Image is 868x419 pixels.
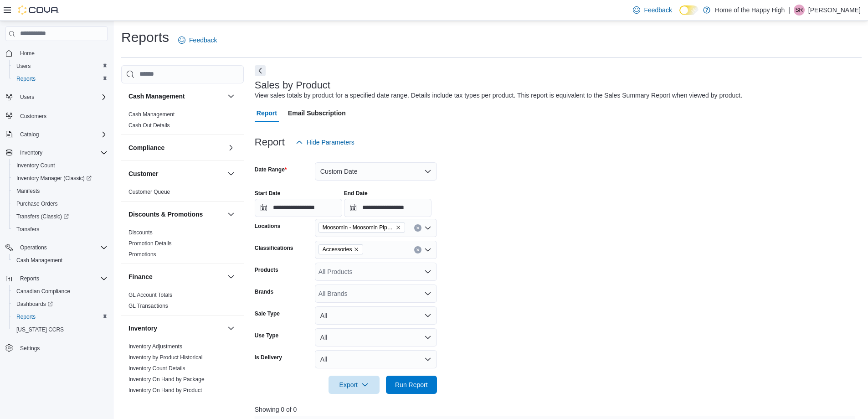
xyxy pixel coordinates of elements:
[16,273,108,284] span: Reports
[20,345,40,352] span: Settings
[128,343,182,350] span: Inventory Adjustments
[16,47,108,59] span: Home
[226,168,236,179] button: Customer
[121,290,244,315] div: Finance
[128,169,224,178] button: Customer
[9,210,111,223] a: Transfers (Classic)
[128,272,224,281] button: Finance
[128,376,205,383] a: Inventory On Hand by Package
[20,50,35,57] span: Home
[128,92,185,101] h3: Cash Management
[128,122,170,129] a: Cash Out Details
[16,92,108,103] span: Users
[13,255,108,266] span: Cash Management
[255,354,282,361] label: Is Delivery
[255,288,273,295] label: Brands
[9,185,111,197] button: Manifests
[315,328,437,347] button: All
[13,311,108,322] span: Reports
[13,311,39,322] a: Reports
[16,129,42,140] button: Catalog
[424,246,431,253] button: Open list of options
[2,47,111,60] button: Home
[121,109,244,134] div: Cash Management
[121,227,244,264] div: Discounts & Promotions
[255,266,278,274] label: Products
[226,209,236,220] button: Discounts & Promotions
[323,223,394,232] span: Moosomin - Moosomin Pipestone - Fire & Flower
[128,251,156,258] a: Promotions
[20,244,47,251] span: Operations
[128,229,153,236] span: Discounts
[2,109,111,122] button: Customers
[226,142,236,153] button: Compliance
[16,226,39,233] span: Transfers
[13,198,62,209] a: Purchase Orders
[128,188,170,196] span: Customer Queue
[424,268,431,275] button: Open list of options
[20,93,34,101] span: Users
[128,111,175,118] a: Cash Management
[334,376,374,394] span: Export
[715,5,785,16] p: Home of the Happy High
[13,324,108,335] span: Washington CCRS
[16,257,62,264] span: Cash Management
[255,244,293,252] label: Classifications
[13,211,108,222] span: Transfers (Classic)
[13,286,108,297] span: Canadian Compliance
[128,111,175,118] span: Cash Management
[255,137,285,148] h3: Report
[128,376,205,383] span: Inventory On Hand by Package
[175,31,221,49] a: Feedback
[13,224,108,235] span: Transfers
[128,302,168,310] span: GL Transactions
[226,91,236,102] button: Cash Management
[288,104,346,122] span: Email Subscription
[16,300,53,308] span: Dashboards
[9,285,111,298] button: Canadian Compliance
[13,324,67,335] a: [US_STATE] CCRS
[414,224,421,232] button: Clear input
[13,198,108,209] span: Purchase Orders
[128,387,202,394] span: Inventory On Hand by Product
[9,310,111,323] button: Reports
[128,291,172,299] span: GL Account Totals
[13,286,74,297] a: Canadian Compliance
[226,271,236,282] button: Finance
[386,376,437,394] button: Run Report
[128,169,158,178] h3: Customer
[2,241,111,254] button: Operations
[255,190,281,197] label: Start Date
[2,146,111,159] button: Inventory
[121,28,169,47] h1: Reports
[255,310,280,317] label: Sale Type
[16,129,108,140] span: Catalog
[16,111,50,122] a: Customers
[255,91,742,100] div: View sales totals by product for a specified date range. Details include tax types per product. T...
[354,247,359,252] button: Remove Accessories from selection in this group
[16,48,38,59] a: Home
[9,60,111,72] button: Users
[128,143,224,152] button: Compliance
[128,240,172,247] a: Promotion Details
[395,380,428,389] span: Run Report
[16,147,46,158] button: Inventory
[292,133,358,151] button: Hide Parameters
[128,324,224,333] button: Inventory
[644,5,672,15] span: Feedback
[128,365,185,372] a: Inventory Count Details
[16,343,43,354] a: Settings
[16,200,58,207] span: Purchase Orders
[257,104,277,122] span: Report
[18,5,59,15] img: Cova
[307,138,354,147] span: Hide Parameters
[13,160,59,171] a: Inventory Count
[318,244,364,254] span: Accessories
[255,405,862,414] p: Showing 0 of 0
[329,376,380,394] button: Export
[128,92,224,101] button: Cash Management
[16,147,108,158] span: Inventory
[20,113,46,120] span: Customers
[395,225,401,230] button: Remove Moosomin - Moosomin Pipestone - Fire & Flower from selection in this group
